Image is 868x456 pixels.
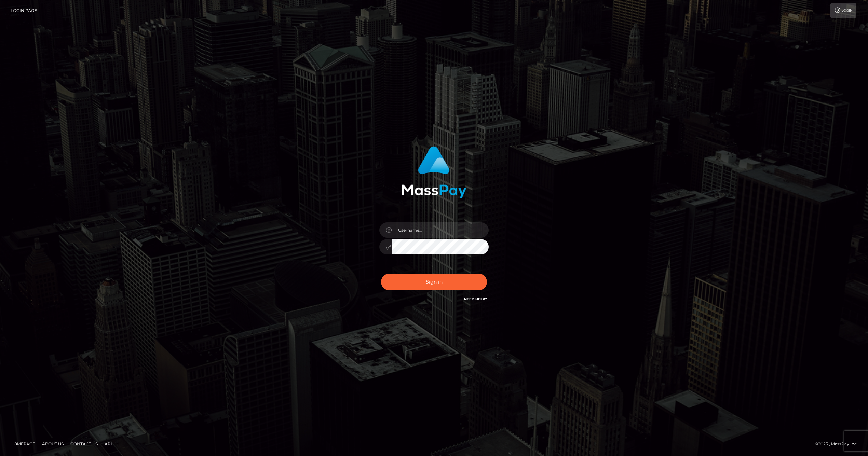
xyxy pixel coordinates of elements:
a: Contact Us [68,439,100,449]
a: API [102,439,115,449]
a: Homepage [8,439,38,449]
a: Login Page [11,3,37,18]
button: Sign in [381,274,487,290]
input: Username... [392,222,489,238]
div: © 2025 , MassPay Inc. [815,440,863,448]
a: Login [830,3,856,18]
a: About Us [39,439,66,449]
a: Need Help? [464,297,487,301]
img: MassPay Login [402,146,466,198]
